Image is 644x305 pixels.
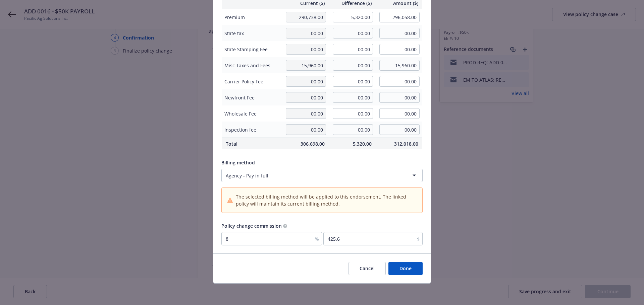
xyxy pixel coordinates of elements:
span: State tax [224,30,279,37]
span: Policy change commission [221,223,282,229]
span: State Stamping Fee [224,46,279,53]
span: Inspection fee [224,126,279,133]
span: Wholesale Fee [224,110,279,117]
span: 5,320.00 [333,140,372,147]
span: $ [417,235,420,242]
span: 312,018.00 [380,140,419,147]
button: Done [388,262,423,275]
span: Carrier Policy Fee [224,78,279,85]
span: % [315,235,319,242]
span: Premium [224,14,279,21]
button: Cancel [348,262,386,275]
span: Billing method [221,159,255,166]
span: Newfront Fee [224,94,279,101]
span: Total [226,140,278,147]
span: The selected billing method will be applied to this endorsement. The linked policy will maintain ... [236,193,417,207]
span: 306,698.00 [286,140,325,147]
span: Misc Taxes and Fees [224,62,279,69]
